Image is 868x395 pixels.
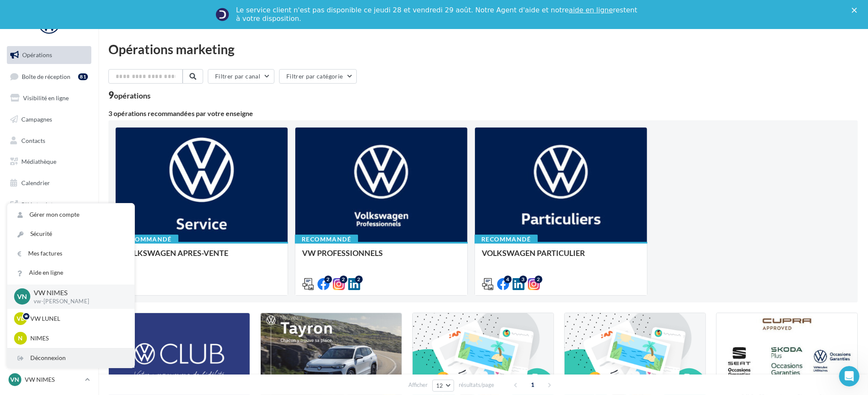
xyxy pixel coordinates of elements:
[114,92,151,99] div: opérations
[208,69,274,84] button: Filtrer par canal
[475,235,538,244] div: Recommandé
[5,174,93,192] a: Calendrier
[21,158,56,165] span: Médiathèque
[23,94,69,102] span: Visibilité en ligne
[436,382,443,389] span: 12
[839,366,859,386] iframe: Intercom live chat
[7,349,134,368] div: Déconnexion
[526,378,539,392] span: 1
[21,199,88,217] span: PLV et print personnalisable
[25,375,82,384] p: VW NIMES
[5,67,93,86] a: Boîte de réception81
[108,43,858,55] div: Opérations marketing
[355,276,363,283] div: 2
[30,334,124,343] p: NIMES
[17,314,24,323] span: VL
[216,8,229,21] img: Profile image for Service-Client
[236,6,639,23] div: Le service client n'est pas disponible ce jeudi 28 et vendredi 29 août. Notre Agent d'aide et not...
[569,6,613,14] a: aide en ligne
[115,235,178,244] div: Recommandé
[852,8,860,13] div: Fermer
[30,314,124,323] p: VW LUNEL
[5,110,93,128] a: Campagnes
[5,153,93,171] a: Médiathèque
[108,110,858,117] div: 3 opérations recommandées par votre enseigne
[22,73,70,80] span: Boîte de réception
[5,89,93,107] a: Visibilité en ligne
[5,132,93,150] a: Contacts
[324,276,332,283] div: 2
[519,276,527,283] div: 3
[18,334,23,343] span: N
[482,248,585,258] span: VOLKSWAGEN PARTICULIER
[7,205,134,224] a: Gérer mon compte
[7,244,134,263] a: Mes factures
[302,248,383,258] span: VW PROFESSIONNELS
[34,298,121,305] p: vw-[PERSON_NAME]
[5,224,93,249] a: Campagnes DataOnDemand
[432,380,454,392] button: 12
[21,179,50,186] span: Calendrier
[295,235,358,244] div: Recommandé
[17,292,27,302] span: VN
[7,372,91,388] a: VN VW NIMES
[279,69,357,84] button: Filtrer par catégorie
[21,116,52,123] span: Campagnes
[22,51,52,58] span: Opérations
[340,276,347,283] div: 2
[408,381,428,389] span: Afficher
[11,375,20,384] span: VN
[34,288,121,298] p: VW NIMES
[122,248,228,258] span: VOLKSWAGEN APRES-VENTE
[78,73,88,80] div: 81
[108,90,151,100] div: 9
[5,195,93,221] a: PLV et print personnalisable
[21,137,45,144] span: Contacts
[7,263,134,282] a: Aide en ligne
[7,224,134,244] a: Sécurité
[5,46,93,64] a: Opérations
[504,276,512,283] div: 4
[535,276,542,283] div: 2
[459,381,494,389] span: résultats/page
